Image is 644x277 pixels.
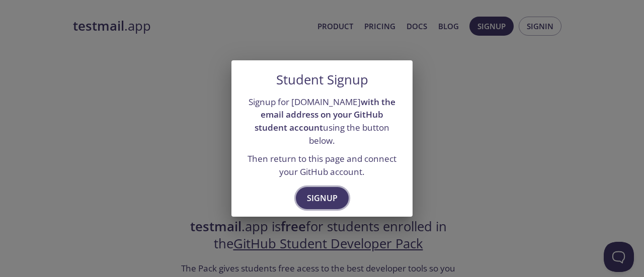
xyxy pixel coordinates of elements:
button: Signup [296,187,349,209]
span: Signup [307,191,338,205]
p: Then return to this page and connect your GitHub account. [244,152,400,178]
strong: with the email address on your GitHub student account [255,96,395,133]
h5: Student Signup [276,72,368,87]
p: Signup for [DOMAIN_NAME] using the button below. [244,96,400,147]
